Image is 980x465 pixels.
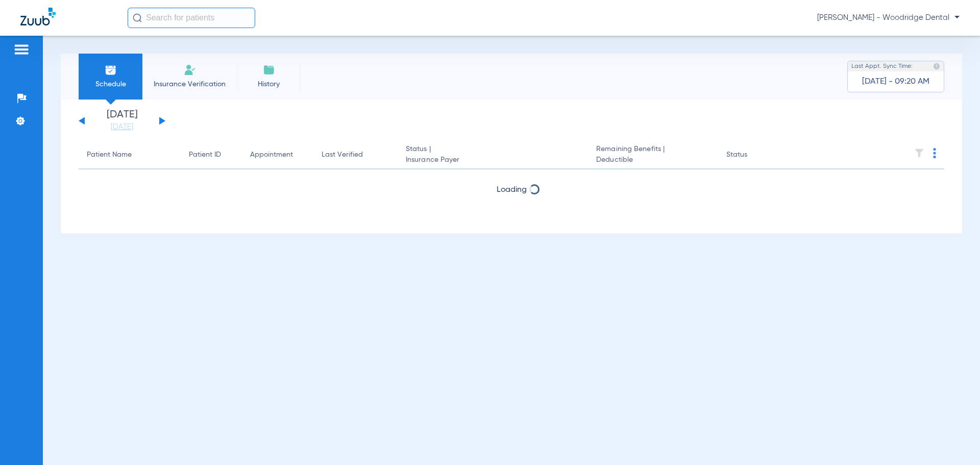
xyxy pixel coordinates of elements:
[322,150,389,160] div: Last Verified
[244,79,293,89] span: History
[497,186,527,194] span: Loading
[133,13,142,22] img: Search Icon
[817,13,960,23] span: [PERSON_NAME] - Woodridge Dental
[250,150,293,160] div: Appointment
[933,148,936,158] img: group-dot-blue.svg
[184,64,196,76] img: Manual Insurance Verification
[86,79,135,89] span: Schedule
[189,150,221,160] div: Patient ID
[105,64,117,76] img: Schedule
[322,150,363,160] div: Last Verified
[406,155,580,165] span: Insurance Payer
[91,122,153,132] a: [DATE]
[150,79,229,89] span: Insurance Verification
[13,43,30,56] img: hamburger-icon
[718,141,787,169] th: Status
[189,150,234,160] div: Patient ID
[91,110,153,132] li: [DATE]
[87,150,173,160] div: Patient Name
[914,148,924,158] img: filter.svg
[596,155,709,165] span: Deductible
[862,77,929,87] span: [DATE] - 09:20 AM
[398,141,588,169] th: Status |
[933,63,940,70] img: last sync help info
[250,150,305,160] div: Appointment
[263,64,275,76] img: History
[128,8,255,28] input: Search for patients
[20,8,56,26] img: Zuub Logo
[851,61,913,71] span: Last Appt. Sync Time:
[588,141,718,169] th: Remaining Benefits |
[87,150,132,160] div: Patient Name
